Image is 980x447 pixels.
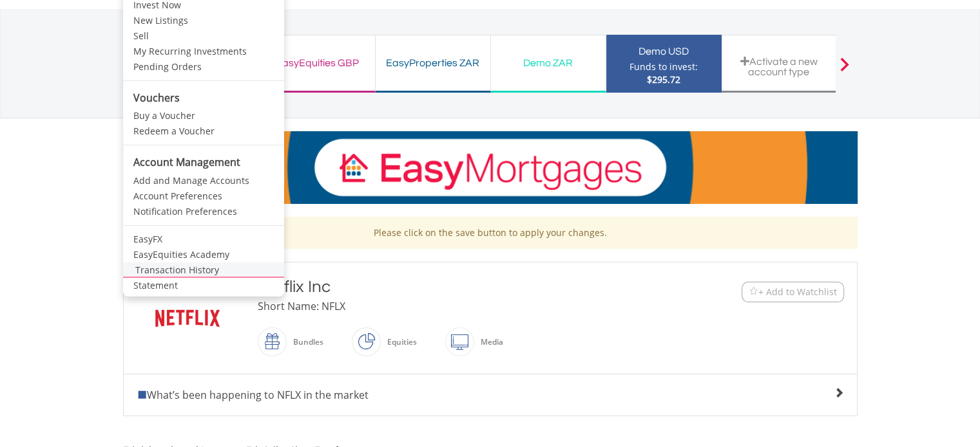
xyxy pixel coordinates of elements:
[123,28,284,44] a: Sell
[258,298,662,314] div: Short Name: NFLX
[749,287,758,296] img: Watchlist
[258,275,662,298] div: Netflix Inc
[123,278,284,293] a: Statement
[614,42,714,60] div: Demo USD
[268,54,367,72] div: EasyEquities GBP
[139,288,236,349] img: EQU.US.NFLX.png
[123,173,284,188] a: Add and Manage Accounts
[123,217,858,249] div: Please click on the save button to apply your changes.
[647,73,680,86] span: $295.72
[758,286,837,298] span: + Add to Watchlist
[474,327,503,358] div: Media
[383,54,483,72] div: EasyProperties ZAR
[381,327,417,358] div: Equities
[123,131,858,204] img: EasyMortage Promotion Banner
[287,327,323,358] div: Bundles
[137,388,369,402] span: What’s been happening to NFLX in the market
[123,151,284,173] li: Account Management
[123,59,284,75] a: Pending Orders
[729,56,829,77] div: Activate a new account type
[123,13,284,28] a: New Listings
[123,262,284,278] a: Transaction History
[123,232,284,247] a: EasyFX
[832,64,858,77] button: Next
[123,108,284,123] a: Buy a Voucher
[499,54,598,72] div: Demo ZAR
[629,60,698,73] div: Funds to invest:
[123,247,284,262] a: EasyEquities Academy
[123,87,284,109] li: Vouchers
[123,204,284,219] a: Notification Preferences
[123,123,284,139] a: Redeem a Voucher
[742,282,844,302] button: Watchlist + Add to Watchlist
[123,188,284,204] a: Account Preferences
[123,44,284,59] a: My Recurring Investments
